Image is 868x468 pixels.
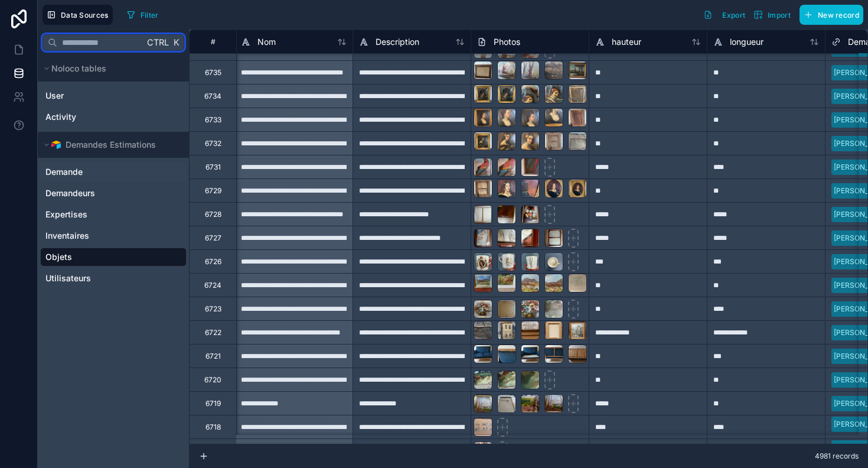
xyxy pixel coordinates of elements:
[205,257,221,266] div: 6726
[205,304,221,314] div: 6723
[376,36,419,48] span: Description
[45,187,95,199] span: Demandeurs
[45,90,64,102] span: User
[40,184,187,203] div: Demandeurs
[45,251,72,263] span: Objets
[66,139,156,151] span: Demandes Estimations
[749,5,795,25] button: Import
[61,11,109,19] span: Data Sources
[205,328,221,337] div: 6722
[205,162,221,172] div: 6731
[45,272,91,284] span: Utilisateurs
[205,115,221,125] div: 6733
[40,162,187,181] div: Demande
[45,272,179,284] a: Utilisateurs
[40,60,180,77] button: Noloco tables
[204,92,221,101] div: 6734
[204,375,221,385] div: 6720
[205,68,221,77] div: 6735
[40,205,187,224] div: Expertises
[205,352,221,361] div: 6721
[815,451,859,461] span: 4981 records
[205,210,221,219] div: 6728
[40,108,187,126] div: Activity
[699,5,749,25] button: Export
[205,233,221,243] div: 6727
[722,11,745,19] span: Export
[51,63,106,74] span: Noloco tables
[45,187,179,199] a: Demandeurs
[45,251,179,263] a: Objets
[205,399,221,408] div: 6719
[45,111,179,123] a: Activity
[172,38,180,47] span: K
[43,5,113,25] button: Data Sources
[205,186,221,196] div: 6729
[800,5,863,25] button: New record
[45,111,76,123] span: Activity
[40,269,187,288] div: Utilisateurs
[45,230,89,242] span: Inventaires
[146,35,170,50] span: Ctrl
[768,11,791,19] span: Import
[122,6,163,24] button: Filter
[45,166,83,178] span: Demande
[45,209,87,220] span: Expertises
[205,139,221,148] div: 6732
[45,166,179,178] a: Demande
[730,36,763,48] span: longueur
[818,11,859,19] span: New record
[40,136,180,153] button: Airtable LogoDemandes Estimations
[795,5,863,25] a: New record
[45,209,179,220] a: Expertises
[45,230,179,242] a: Inventaires
[205,422,221,432] div: 6718
[40,86,187,105] div: User
[257,36,276,48] span: Nom
[612,36,641,48] span: hauteur
[40,248,187,266] div: Objets
[198,37,227,46] div: #
[51,140,61,149] img: Airtable Logo
[45,90,179,102] a: User
[40,226,187,245] div: Inventaires
[204,281,221,290] div: 6724
[494,36,520,48] span: Photos
[141,11,159,19] span: Filter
